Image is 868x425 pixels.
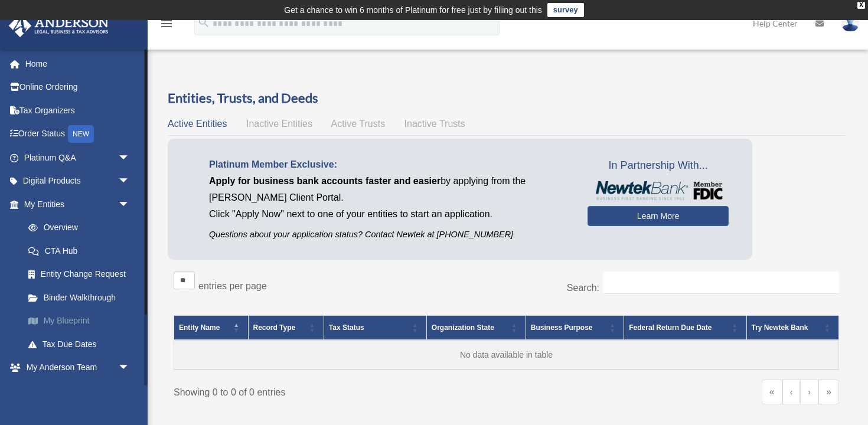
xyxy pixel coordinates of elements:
[329,323,364,332] span: Tax Status
[174,380,498,401] div: Showing 0 to 0 of 0 entries
[209,206,570,223] p: Click "Apply Now" next to one of your entities to start an application.
[209,176,440,186] span: Apply for business bank accounts faster and easier
[324,315,426,340] th: Tax Status: Activate to sort
[284,3,542,17] div: Get a chance to win 6 months of Platinum for free just by filling out this
[168,89,845,107] h3: Entities, Trusts, and Deeds
[246,119,312,129] span: Inactive Entities
[746,315,839,340] th: Try Newtek Bank : Activate to sort
[8,122,148,146] a: Order StatusNEW
[248,315,324,340] th: Record Type: Activate to sort
[17,286,148,309] a: Binder Walkthrough
[593,181,723,200] img: NewtekBankLogoSM.png
[197,16,210,29] i: search
[253,323,296,332] span: Record Type
[118,356,142,380] span: arrow_drop_down
[331,119,386,129] span: Active Trusts
[531,323,593,332] span: Business Purpose
[588,156,729,175] span: In Partnership With...
[841,15,859,32] img: User Pic
[198,281,267,291] label: entries per page
[118,169,142,194] span: arrow_drop_down
[8,356,148,380] a: My Anderson Teamarrow_drop_down
[567,283,599,293] label: Search:
[8,169,148,193] a: Digital Productsarrow_drop_down
[68,125,94,143] div: NEW
[426,315,526,340] th: Organization State: Activate to sort
[8,192,148,216] a: My Entitiesarrow_drop_down
[17,263,148,286] a: Entity Change Request
[179,323,220,332] span: Entity Name
[5,14,112,37] img: Anderson Advisors Platinum Portal
[8,99,148,122] a: Tax Organizers
[752,321,821,335] div: Try Newtek Bank
[174,315,249,340] th: Entity Name: Activate to invert sorting
[8,76,148,99] a: Online Ordering
[174,340,839,370] td: No data available in table
[17,332,148,356] a: Tax Due Dates
[526,315,624,340] th: Business Purpose: Activate to sort
[159,21,174,31] a: menu
[404,119,465,129] span: Inactive Trusts
[17,309,148,333] a: My Blueprint
[432,323,494,332] span: Organization State
[857,2,865,9] div: close
[588,206,729,226] a: Learn More
[8,146,148,169] a: Platinum Q&Aarrow_drop_down
[17,216,142,240] a: Overview
[118,146,142,170] span: arrow_drop_down
[8,52,148,76] a: Home
[168,119,227,129] span: Active Entities
[8,379,148,403] a: My Documentsarrow_drop_down
[209,227,570,242] p: Questions about your application status? Contact Newtek at [PHONE_NUMBER]
[547,3,584,17] a: survey
[629,323,712,332] span: Federal Return Due Date
[118,379,142,403] span: arrow_drop_down
[159,17,174,31] i: menu
[209,156,570,173] p: Platinum Member Exclusive:
[209,173,570,206] p: by applying from the [PERSON_NAME] Client Portal.
[624,315,746,340] th: Federal Return Due Date: Activate to sort
[118,192,142,217] span: arrow_drop_down
[17,239,148,263] a: CTA Hub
